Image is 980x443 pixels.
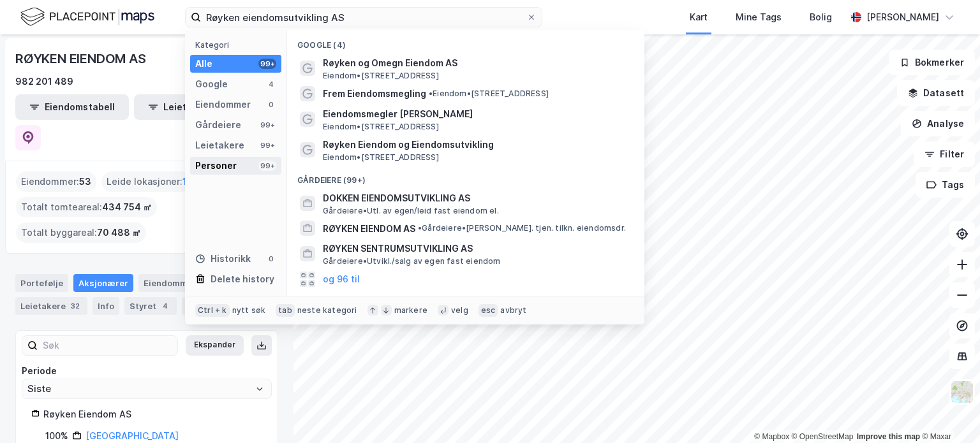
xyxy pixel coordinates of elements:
iframe: Chat Widget [916,382,980,443]
div: RØYKEN EIENDOM AS [15,48,149,69]
a: [GEOGRAPHIC_DATA] [85,430,179,441]
img: Z [950,380,974,404]
span: Eiendomsmegler [PERSON_NAME] [323,106,629,122]
div: Google [195,76,228,92]
div: Kontrollprogram for chat [916,382,980,443]
div: Leietakere [195,138,244,153]
div: Eiendommer [195,97,251,112]
div: markere [394,305,427,316]
span: • [418,223,422,233]
div: Aksjonærer [73,274,133,292]
div: 32 [68,300,82,312]
div: Mine Tags [736,10,782,25]
span: Røyken og Omegn Eiendom AS [323,55,629,71]
div: Kategori [195,40,281,50]
div: Gårdeiere [195,117,241,133]
span: 434 754 ㎡ [102,200,152,215]
button: Open [255,384,265,394]
div: nytt søk [232,305,266,316]
span: 1 [182,174,187,189]
span: Eiendom • [STREET_ADDRESS] [429,89,549,99]
a: Mapbox [754,432,789,441]
a: Improve this map [857,432,920,441]
div: Personer [195,158,237,173]
button: Ekspander [186,335,244,356]
div: Portefølje [15,274,68,292]
button: Tags [916,172,975,198]
div: 99+ [258,161,276,171]
div: [PERSON_NAME] [866,10,939,25]
div: neste kategori [297,305,357,316]
button: Datasett [897,80,975,106]
div: 4 [159,300,172,312]
span: Eiendom • [STREET_ADDRESS] [323,71,439,81]
div: Periode [22,363,272,379]
div: esc [479,304,498,317]
div: Leietakere [15,297,87,315]
span: Frem Eiendomsmegling [323,86,426,101]
div: Eiendommer : [16,171,96,192]
div: 0 [266,99,276,110]
div: Totalt byggareal : [16,222,146,243]
div: Delete history [211,272,274,287]
span: Eiendom • [STREET_ADDRESS] [323,152,439,163]
button: Bokmerker [889,50,975,75]
div: tab [276,304,295,317]
div: 99+ [258,140,276,150]
button: Leietakertabell [134,94,248,120]
button: Eiendomstabell [15,94,129,120]
span: Eiendom • [STREET_ADDRESS] [323,122,439,132]
div: 4 [266,79,276,89]
div: 0 [266,254,276,264]
span: Røyken Eiendom og Eiendomsutvikling [323,137,629,152]
div: Bolig [810,10,832,25]
div: Styret [124,297,177,315]
div: Info [93,297,119,315]
div: Kart [690,10,708,25]
div: velg [451,305,468,316]
button: Filter [914,142,975,167]
span: Gårdeiere • Utvikl./salg av egen fast eiendom [323,256,501,266]
div: Historikk [195,251,251,266]
span: Gårdeiere • [PERSON_NAME]. tjen. tilkn. eiendomsdr. [418,223,626,233]
div: Eiendommer [138,274,218,292]
div: Gårdeiere (99+) [287,165,644,188]
div: 982 201 489 [15,74,73,89]
span: 53 [79,174,91,189]
div: 99+ [258,120,276,130]
div: Leide lokasjoner : [101,171,192,192]
span: DOKKEN EIENDOMSUTVIKLING AS [323,191,629,206]
span: Gårdeiere • Utl. av egen/leid fast eiendom el. [323,206,499,216]
button: og 96 til [323,272,360,287]
div: Røyken Eiendom AS [43,407,262,422]
div: avbryt [500,305,526,316]
span: RØYKEN EIENDOM AS [323,221,415,236]
span: 70 488 ㎡ [97,225,141,240]
div: Transaksjoner [182,297,271,315]
span: • [429,89,433,98]
div: Ctrl + k [195,304,230,317]
div: Alle [195,56,212,71]
span: RØYKEN SENTRUMSUTVIKLING AS [323,241,629,256]
img: logo.f888ab2527a4732fd821a326f86c7f29.svg [20,6,154,28]
input: Søk på adresse, matrikkel, gårdeiere, leietakere eller personer [201,8,526,27]
input: ClearOpen [22,379,271,398]
a: OpenStreetMap [792,432,854,441]
input: Søk [38,336,177,355]
div: Google (4) [287,30,644,53]
div: Totalt tomteareal : [16,197,157,217]
div: 99+ [258,59,276,69]
div: Leietakere (99+) [287,289,644,312]
button: Analyse [901,111,975,136]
